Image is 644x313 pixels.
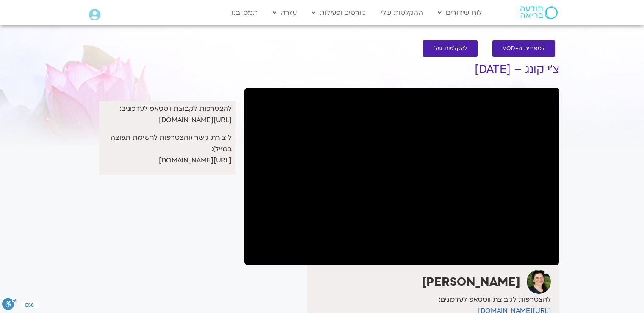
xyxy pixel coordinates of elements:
[422,274,520,290] strong: [PERSON_NAME]
[527,270,551,294] img: רונית מלכין
[227,5,262,21] a: תמכו בנו
[376,5,427,21] a: ההקלטות שלי
[433,45,467,52] span: להקלטות שלי
[103,132,232,166] p: ליצירת קשר (והצטרפות לרשימת תפוצה במייל): [URL][DOMAIN_NAME]
[503,45,545,52] span: לספריית ה-VOD
[307,5,370,21] a: קורסים ופעילות
[268,5,301,21] a: עזרה
[520,6,558,19] img: תודעה בריאה
[244,63,559,76] h1: צ'י קונג – [DATE]
[434,5,486,21] a: לוח שידורים
[103,103,232,126] p: להצטרפות לקבוצת ווטסאפ לעדכונים: [URL][DOMAIN_NAME]
[492,40,555,57] a: לספריית ה-VOD
[423,40,478,57] a: להקלטות שלי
